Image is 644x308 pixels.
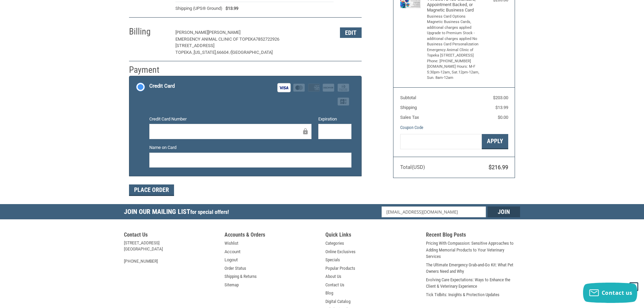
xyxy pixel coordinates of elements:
a: Order Status [224,265,246,272]
a: Sitemap [224,282,239,288]
a: Pricing With Compassion: Sensitive Approaches to Adding Memorial Products to Your Veterinary Serv... [426,240,520,260]
span: $216.99 [489,164,508,171]
li: Business Card Options Magnetic Business Cards, additional charges applied [427,14,479,31]
span: [PERSON_NAME] [175,30,208,35]
input: Join [488,206,520,217]
span: [PERSON_NAME] [208,30,240,35]
span: EMERGENCY ANIMAL CLINIC OF TOPEKA [175,37,256,42]
h2: Billing [129,26,169,37]
div: Credit Card [149,81,175,92]
span: Shipping (UPS® Ground) [175,5,222,12]
span: Subtotal [400,95,416,100]
a: Popular Products [325,265,355,272]
address: [STREET_ADDRESS] [GEOGRAPHIC_DATA] [PHONE_NUMBER] [124,240,218,264]
button: Apply [482,134,508,149]
span: TOPEKA , [175,50,194,55]
a: Logout [224,257,238,263]
button: Contact us [583,283,637,303]
li: Business Card Personalization Emergency Animal Clinic of Topeka [STREET_ADDRESS] Phone: [PHONE_NU... [427,42,479,81]
a: Account [224,248,240,255]
span: $203.00 [493,95,508,100]
a: Shipping & Returns [224,273,257,280]
a: Blog [325,290,333,296]
h5: Contact Us [124,232,218,240]
button: Place Order [129,184,174,196]
span: $13.99 [222,5,239,12]
h2: Payment [129,64,169,75]
a: The Ultimate Emergency Grab-and-Go Kit: What Pet Owners Need and Why [426,262,520,275]
a: Tick Tidbits: Insights & Protection Updates [426,291,499,298]
input: Email [382,206,486,217]
label: Name on Card [149,144,351,151]
li: Upgrade to Premium Stock - additional charges applied No [427,30,479,42]
span: [STREET_ADDRESS] [175,43,214,48]
a: Online Exclusives [325,248,356,255]
a: Coupon Code [400,125,423,130]
span: 66604 / [217,50,231,55]
a: Wishlist [224,240,238,247]
span: Contact us [602,289,632,296]
h5: Recent Blog Posts [426,232,520,240]
a: Digital Catalog [325,298,350,305]
span: for special offers! [190,209,229,215]
a: Contact Us [325,282,344,288]
h5: Join Our Mailing List [124,204,232,221]
span: $13.99 [495,105,508,110]
label: Expiration [318,116,351,123]
span: $0.00 [498,115,508,120]
span: Shipping [400,105,417,110]
span: 7852722926 [256,37,279,42]
span: [US_STATE], [194,50,217,55]
h5: Quick Links [325,232,420,240]
a: Evolving Care Expectations: Ways to Enhance the Client & Veterinary Experience [426,277,520,290]
a: Categories [325,240,344,247]
a: Specials [325,257,340,263]
input: Gift Certificate or Coupon Code [400,134,482,149]
button: Edit [340,27,362,38]
span: Total (USD) [400,164,425,170]
label: Credit Card Number [149,116,312,123]
span: [GEOGRAPHIC_DATA] [231,50,273,55]
a: About Us [325,273,341,280]
span: Sales Tax [400,115,419,120]
h5: Accounts & Orders [224,232,319,240]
